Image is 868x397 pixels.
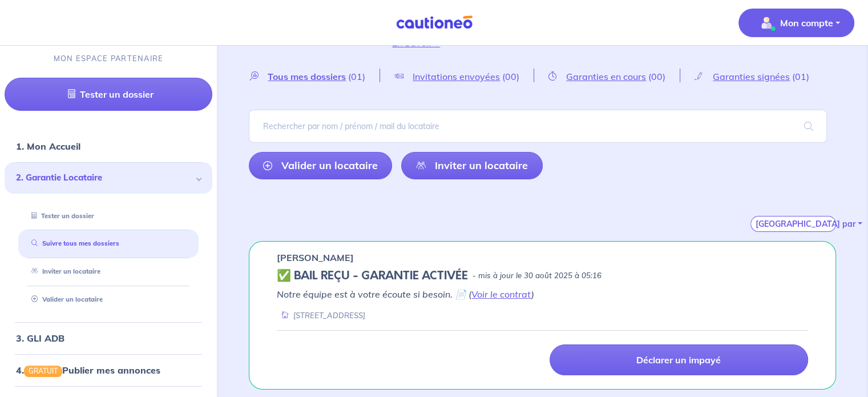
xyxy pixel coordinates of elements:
span: Invitations envoyées [413,71,500,82]
div: [STREET_ADDRESS] [277,310,365,321]
a: Invitations envoyées(00) [380,71,534,82]
a: Déclarer un impayé [550,344,808,375]
span: (01) [792,71,809,82]
a: Valider un locataire [249,152,392,179]
div: 2. Garantie Locataire [5,163,212,194]
img: Cautioneo [391,15,477,30]
span: 2. Garantie Locataire [16,172,192,185]
span: Tous mes dossiers [268,71,346,82]
div: Valider un locataire [18,291,199,310]
button: illu_account_valid_menu.svgMon compte [738,9,854,37]
div: 1. Mon Accueil [5,135,212,158]
a: 1. Mon Accueil [16,141,80,153]
p: Mon compte [780,16,833,30]
a: Suivre tous mes dossiers [27,240,119,248]
input: Rechercher par nom / prénom / mail du locataire [249,110,827,143]
span: (00) [648,71,665,82]
a: Valider un locataire [27,296,103,304]
a: 4.GRATUITPublier mes annonces [16,364,160,376]
span: (00) [502,71,519,82]
a: Tester un dossier [27,212,94,220]
div: state: CONTRACT-VALIDATED, Context: IN-MANAGEMENT,IS-GL-CAUTION [277,269,808,283]
em: Notre équipe est à votre écoute si besoin. 📄 ( ) [277,288,534,300]
img: illu_account_valid_menu.svg [757,14,776,32]
a: Inviter un locataire [401,152,542,179]
a: Inviter un locataire [27,268,100,276]
span: search [790,110,827,142]
span: (01) [348,71,365,82]
p: - mis à jour le 30 août 2025 à 05:16 [473,270,601,282]
p: MON ESPACE PARTENAIRE [54,54,164,65]
h5: ✅ BAIL REÇU - GARANTIE ACTIVÉE [277,269,468,283]
a: 3. GLI ADB [16,332,64,344]
p: [PERSON_NAME] [277,251,354,264]
a: Garanties signées(01) [680,71,823,82]
span: Garanties en cours [566,71,646,82]
div: Tester un dossier [18,207,199,226]
a: Tous mes dossiers(01) [249,71,380,82]
div: 4.GRATUITPublier mes annonces [5,359,212,382]
p: Déclarer un impayé [636,354,721,366]
button: [GEOGRAPHIC_DATA] par [750,216,836,232]
div: 3. GLI ADB [5,327,212,350]
a: Tester un dossier [5,78,212,111]
span: Garanties signées [713,71,790,82]
a: Voir le contrat [471,288,531,300]
div: Suivre tous mes dossiers [18,235,199,254]
div: Inviter un locataire [18,263,199,282]
a: Garanties en cours(00) [534,71,680,82]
